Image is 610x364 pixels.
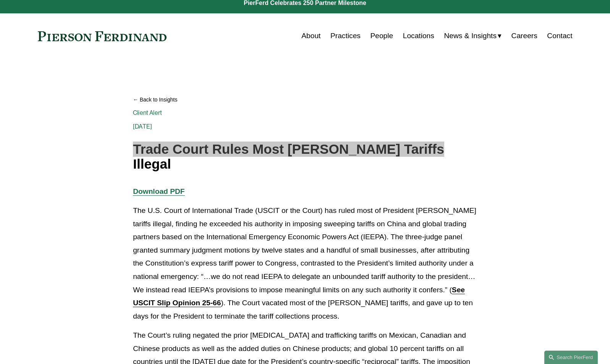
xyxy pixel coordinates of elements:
[403,29,434,43] a: Locations
[133,123,152,130] span: [DATE]
[544,351,598,364] a: Search this site
[370,29,393,43] a: People
[133,187,184,195] a: Download PDF
[301,29,320,43] a: About
[444,29,502,43] a: folder dropdown
[133,93,477,106] a: Back to Insights
[133,204,477,323] p: The U.S. Court of International Trade (USCIT or the Court) has ruled most of President [PERSON_NA...
[511,29,537,43] a: Careers
[330,29,361,43] a: Practices
[133,109,162,116] a: Client Alert
[444,29,497,43] span: News & Insights
[133,286,465,307] a: See USCIT Slip Opinion 25-66
[133,142,477,171] h1: Trade Court Rules Most [PERSON_NAME] Tariffs Illegal
[547,29,572,43] a: Contact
